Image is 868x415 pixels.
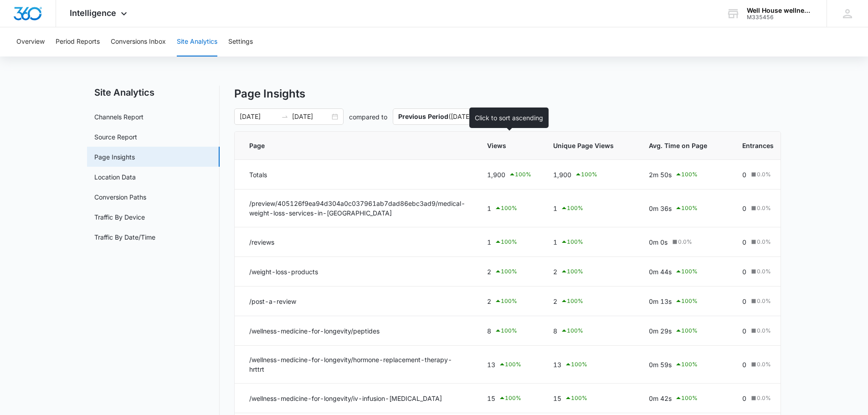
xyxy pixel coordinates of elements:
div: 2 [487,296,531,307]
div: 0.0 % [750,170,771,179]
div: 1,900 [553,169,627,180]
p: Page Insights [234,86,781,102]
div: 0 [742,326,787,336]
div: 2 [553,296,627,307]
p: Previous Period [398,113,448,120]
a: Page Insights [94,152,135,162]
td: /reviews [235,227,476,257]
div: 100 % [560,266,583,277]
div: 0 [742,297,787,306]
td: /preview/405126f9ea94d304a0c037961ab7dad86ebc3ad9/medical-weight-loss-services-in-[GEOGRAPHIC_DATA] [235,190,476,227]
span: swap-right [281,113,288,120]
div: 0.0 % [750,360,771,369]
div: 0 [742,267,787,277]
h2: Site Analytics [87,86,220,99]
span: Entrances [742,141,774,150]
div: 0 [742,360,787,369]
span: Views [487,141,518,150]
a: Traffic By Device [94,212,145,222]
div: account name [747,7,813,14]
div: 100 % [565,393,587,404]
button: Site Analytics [177,27,217,56]
div: 100 % [675,393,698,404]
td: /wellness-medicine-for-longevity/hormone-replacement-therapy-hrttrt [235,346,476,384]
a: Source Report [94,132,137,142]
div: 100 % [560,236,583,247]
span: Unique Page Views [553,141,614,150]
div: 100 % [494,325,517,336]
div: account id [747,14,813,20]
td: /post-a-review [235,287,476,316]
a: Location Data [94,172,136,182]
div: 0 [742,237,787,247]
div: 100 % [494,203,517,214]
div: 13 [487,359,531,370]
div: 13 [553,359,627,370]
a: Conversion Paths [94,192,146,202]
div: 8 [487,325,531,336]
div: 0m 42s [649,393,720,404]
div: 100 % [575,169,597,180]
button: Conversions Inbox [111,27,166,56]
span: to [281,113,288,120]
button: Overview [16,27,45,56]
td: Totals [235,160,476,190]
div: 8 [553,325,627,336]
div: 0.0 % [750,204,771,212]
div: 100 % [508,169,531,180]
div: 15 [553,393,627,404]
a: Traffic By Date/Time [94,232,155,242]
div: 2 [553,266,627,277]
div: 2m 50s [649,169,720,180]
div: 100 % [675,296,698,307]
input: End date [292,112,330,122]
td: /weight-loss-products [235,257,476,287]
div: 0.0 % [750,394,771,402]
div: 100 % [494,296,517,307]
div: 1 [553,236,627,247]
div: 100 % [565,359,587,370]
input: Start date [240,112,277,122]
div: 0m 13s [649,296,720,307]
button: Settings [228,27,253,56]
td: /wellness-medicine-for-longevity/iv-infusion-[MEDICAL_DATA] [235,384,476,413]
div: 100 % [560,203,583,214]
div: 0m 36s [649,203,720,214]
span: Page [249,141,452,150]
div: 1 [487,203,531,214]
div: 0.0 % [750,327,771,335]
div: 0.0 % [671,238,692,246]
div: 100 % [675,169,698,180]
td: /wellness-medicine-for-longevity/peptides [235,316,476,346]
div: 0m 59s [649,359,720,370]
div: 100 % [560,325,583,336]
div: 2 [487,266,531,277]
div: 100 % [498,359,521,370]
div: 0 [742,204,787,213]
div: 1 [553,203,627,214]
div: 15 [487,393,531,404]
div: 1 [487,236,531,247]
div: 0 [742,394,787,403]
div: 0.0 % [750,267,771,276]
div: 100 % [494,236,517,247]
span: Avg. Time on Page [649,141,707,150]
div: 100 % [560,296,583,307]
div: 0m 0s [649,237,720,247]
div: 0m 44s [649,266,720,277]
a: Channels Report [94,112,144,122]
div: 0 [742,170,787,179]
div: 1,900 [487,169,531,180]
p: compared to [349,112,387,122]
button: Period Reports [56,27,100,56]
span: ( [DATE] – [DATE] ) [398,109,506,124]
div: 0.0 % [750,297,771,305]
div: 100 % [494,266,517,277]
div: Click to sort ascending [469,108,549,128]
div: 0m 29s [649,325,720,336]
div: 100 % [675,359,698,370]
div: 0.0 % [750,238,771,246]
div: 100 % [675,325,698,336]
span: Intelligence [70,8,116,18]
div: 100 % [498,393,521,404]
